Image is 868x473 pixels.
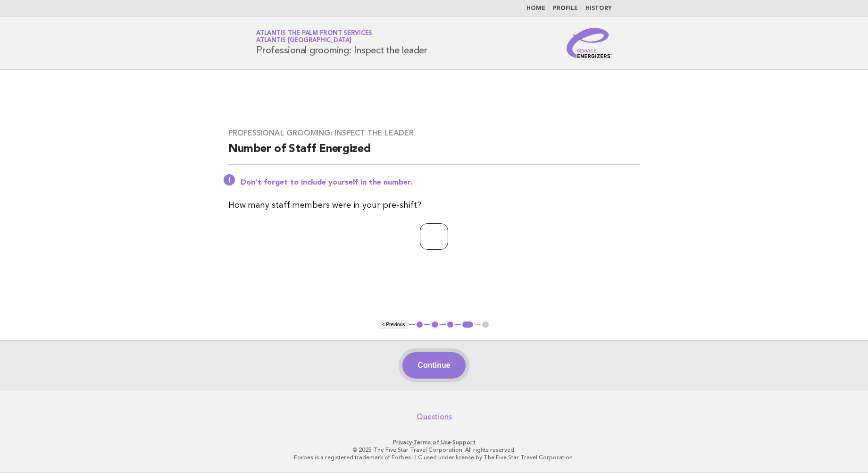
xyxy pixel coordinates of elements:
button: Continue [402,352,465,379]
img: Service Energizers [567,28,612,58]
span: Atlantis [GEOGRAPHIC_DATA] [256,38,351,44]
p: Don't forget to include yourself in the number. [241,178,640,187]
p: © 2025 The Five Star Travel Corporation. All rights reserved. [145,446,723,454]
button: 4 [461,320,475,329]
a: Privacy [393,439,412,446]
a: Terms of Use [413,439,451,446]
h3: Professional grooming: Inspect the leader [228,128,640,138]
button: 2 [430,320,440,329]
a: History [585,6,612,11]
a: Profile [553,6,578,11]
a: Home [526,6,545,11]
button: 1 [415,320,425,329]
p: · · [145,439,723,446]
h1: Professional grooming: Inspect the leader [256,31,427,55]
h2: Number of Staff Energized [228,142,640,165]
button: < Previous [378,320,409,329]
a: Questions [417,412,452,422]
p: Forbes is a registered trademark of Forbes LLC used under license by The Five Star Travel Corpora... [145,454,723,461]
p: How many staff members were in your pre-shift? [228,199,640,212]
a: Support [452,439,476,446]
button: 3 [446,320,455,329]
a: Atlantis The Palm Front ServicesAtlantis [GEOGRAPHIC_DATA] [256,30,372,43]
